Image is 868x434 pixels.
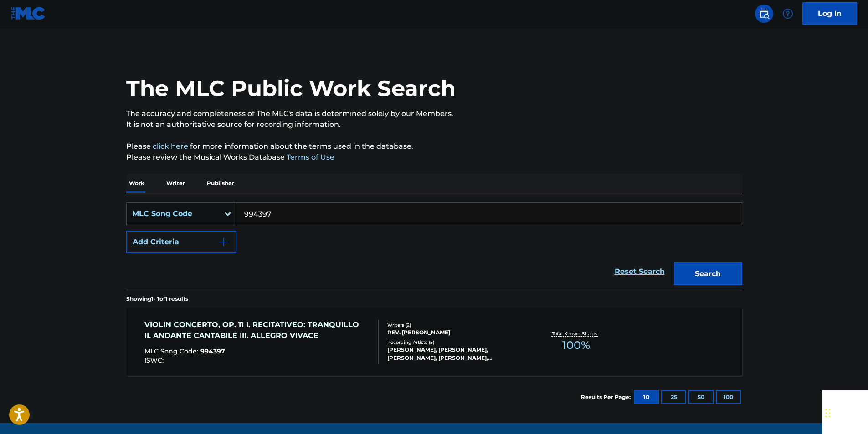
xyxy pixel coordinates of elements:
p: Total Known Shares: [552,330,601,337]
div: REV. [PERSON_NAME] [387,328,525,337]
img: 9d2ae6d4665cec9f34b9.svg [218,237,229,247]
div: MLC Song Code [132,208,214,219]
p: Writer [164,174,188,193]
p: Please review the Musical Works Database [126,152,742,163]
span: MLC Song Code : [144,347,200,355]
a: VIOLIN CONCERTO, OP. 11 I. RECITATIVEO: TRANQUILLO II. ANDANTE CANTABILE III. ALLEGRO VIVACEMLC S... [126,308,742,376]
button: 25 [661,390,686,404]
p: The accuracy and completeness of The MLC's data is determined solely by our Members. [126,108,742,119]
a: Terms of Use [285,153,334,161]
h1: The MLC Public Work Search [126,75,456,102]
div: Help [779,5,797,23]
span: ISWC : [144,356,166,364]
button: 50 [688,390,714,404]
div: Recording Artists ( 5 ) [387,339,525,346]
p: Please for more information about the terms used in the database. [126,141,742,152]
img: help [782,8,793,19]
span: 994397 [200,347,225,355]
form: Search Form [126,202,742,290]
div: Writers ( 2 ) [387,322,525,328]
div: [PERSON_NAME], [PERSON_NAME], [PERSON_NAME], [PERSON_NAME], [PERSON_NAME], [PERSON_NAME], [PERSON... [387,346,525,362]
button: Add Criteria [126,231,236,253]
p: Results Per Page: [581,393,633,401]
a: click here [153,142,188,151]
button: 100 [716,390,741,404]
a: Log In [802,2,857,25]
a: Reset Search [610,262,669,282]
span: 100 % [562,337,590,353]
a: Public Search [755,5,773,23]
img: MLC Logo [11,7,46,20]
p: Showing 1 - 1 of 1 results [126,295,188,303]
button: Search [674,262,742,285]
button: 10 [634,390,659,404]
p: It is not an authoritative source for recording information. [126,119,742,130]
p: Work [126,174,147,193]
img: search [759,8,770,19]
div: Drag [825,399,831,427]
p: Publisher [204,174,237,193]
div: VIOLIN CONCERTO, OP. 11 I. RECITATIVEO: TRANQUILLO II. ANDANTE CANTABILE III. ALLEGRO VIVACE [144,319,371,341]
iframe: Chat Widget [822,390,868,434]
